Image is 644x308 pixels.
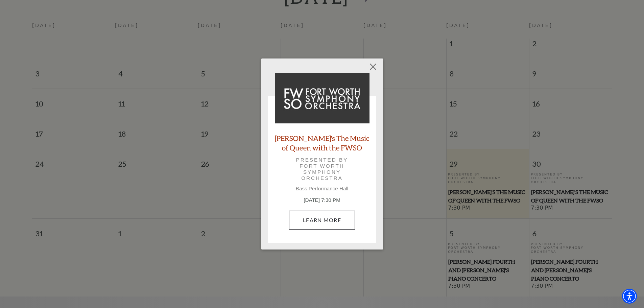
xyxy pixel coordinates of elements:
[366,60,379,73] button: Close
[275,186,369,192] p: Bass Performance Hall
[275,73,369,123] img: Windborne's The Music of Queen with the FWSO
[275,196,369,204] p: [DATE] 7:30 PM
[289,211,355,230] a: August 29, 7:30 PM Learn More
[284,157,360,182] p: Presented by Fort Worth Symphony Orchestra
[275,134,369,152] a: [PERSON_NAME]'s The Music of Queen with the FWSO
[622,289,637,304] div: Accessibility Menu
